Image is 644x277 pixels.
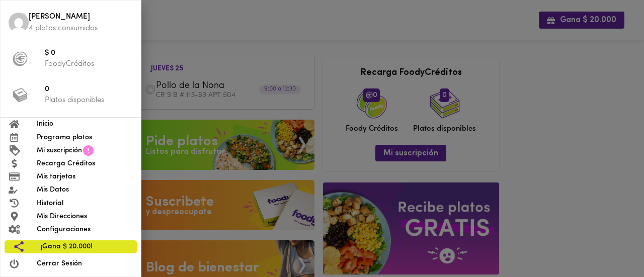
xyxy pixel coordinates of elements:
[37,198,133,209] span: Historial
[37,258,133,269] span: Cerrar Sesión
[37,145,82,156] span: Mi suscripción
[37,132,133,143] span: Programa platos
[9,13,29,33] img: Johanna
[13,87,28,103] img: platos_menu.png
[37,211,133,222] span: Mis Direcciones
[13,51,28,66] img: foody-creditos-black.png
[37,171,133,182] span: Mis tarjetas
[45,59,133,69] p: FoodyCréditos
[29,23,133,34] p: 4 platos consumidos
[37,119,133,129] span: Inicio
[29,12,133,23] span: [PERSON_NAME]
[37,224,133,235] span: Configuraciones
[45,95,133,106] p: Platos disponibles
[45,84,133,96] span: 0
[37,184,133,195] span: Mis Datos
[45,48,133,59] span: $ 0
[37,158,133,169] span: Recarga Créditos
[41,241,129,252] span: ¡Gana $ 20.000!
